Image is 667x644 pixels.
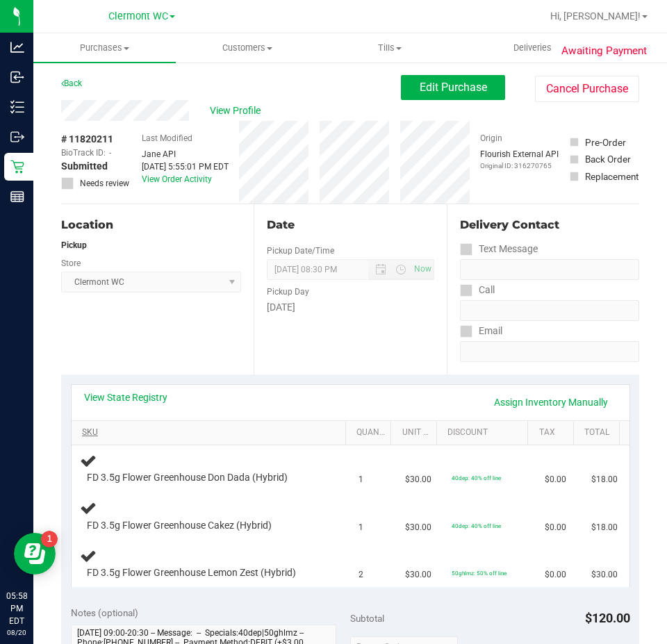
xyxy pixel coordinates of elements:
span: $30.00 [591,568,618,581]
a: Discount [447,427,522,438]
span: 40dep: 40% off line [452,522,501,529]
label: Origin [480,132,502,145]
p: 08/20 [6,627,27,638]
span: Hi, [PERSON_NAME]! [550,10,641,22]
span: Customers [176,42,318,54]
span: FD 3.5g Flower Greenhouse Lemon Zest (Hybrid) [87,566,296,579]
div: Date [267,217,434,233]
div: [DATE] [267,300,434,315]
span: $30.00 [405,521,431,534]
label: Store [61,257,81,270]
span: Needs review [80,177,129,190]
inline-svg: Inventory [10,100,24,114]
iframe: Resource center [14,533,56,575]
span: $0.00 [545,521,566,534]
inline-svg: Analytics [10,40,24,54]
span: $0.00 [545,568,566,581]
label: Text Message [460,239,538,259]
span: Awaiting Payment [561,43,647,59]
div: Jane API [142,148,229,160]
span: 50ghlmz: 50% off line [452,570,507,577]
strong: Pickup [61,240,87,250]
div: Flourish External API [480,148,559,171]
span: Clermont WC [108,10,168,22]
span: Purchases [33,42,176,54]
span: Tills [319,42,460,54]
inline-svg: Outbound [10,130,24,144]
div: Location [61,217,241,233]
inline-svg: Inbound [10,70,24,84]
label: Pickup Day [267,286,309,298]
inline-svg: Retail [10,160,24,174]
a: Unit Price [402,427,431,438]
a: Assign Inventory Manually [485,390,617,414]
a: Tills [318,33,461,63]
label: Last Modified [142,132,192,145]
span: 40dep: 40% off line [452,474,501,481]
div: [DATE] 5:55:01 PM EDT [142,160,229,173]
a: Back [61,79,82,88]
p: 05:58 PM EDT [6,590,27,627]
span: $18.00 [591,473,618,486]
a: View Order Activity [142,174,212,184]
span: $18.00 [591,521,618,534]
input: Format: (999) 999-9999 [460,300,639,321]
span: 1 [359,521,363,534]
input: Format: (999) 999-9999 [460,259,639,280]
span: View Profile [210,104,265,118]
span: 1 [359,473,363,486]
a: Deliveries [461,33,604,63]
span: Deliveries [495,42,570,54]
div: Replacement [585,170,639,183]
span: Subtotal [350,613,384,624]
span: Submitted [61,159,108,174]
div: Back Order [585,152,631,166]
p: Original ID: 316270765 [480,160,559,171]
span: # 11820211 [61,132,113,147]
label: Call [460,280,495,300]
span: $0.00 [545,473,566,486]
a: View State Registry [84,390,167,404]
span: $30.00 [405,568,431,581]
a: Total [584,427,614,438]
iframe: Resource center unread badge [41,531,58,547]
button: Edit Purchase [401,75,505,100]
span: 2 [359,568,363,581]
div: Pre-Order [585,135,626,149]
span: $120.00 [585,611,630,625]
span: $30.00 [405,473,431,486]
span: Edit Purchase [420,81,487,94]
label: Email [460,321,502,341]
inline-svg: Reports [10,190,24,204]
span: Notes (optional) [71,607,138,618]
span: - [109,147,111,159]
a: Customers [176,33,318,63]
span: FD 3.5g Flower Greenhouse Cakez (Hybrid) [87,519,272,532]
a: Tax [539,427,568,438]
a: SKU [82,427,340,438]
div: Delivery Contact [460,217,639,233]
span: FD 3.5g Flower Greenhouse Don Dada (Hybrid) [87,471,288,484]
a: Quantity [356,427,386,438]
span: BioTrack ID: [61,147,106,159]
label: Pickup Date/Time [267,245,334,257]
button: Cancel Purchase [535,76,639,102]
a: Purchases [33,33,176,63]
